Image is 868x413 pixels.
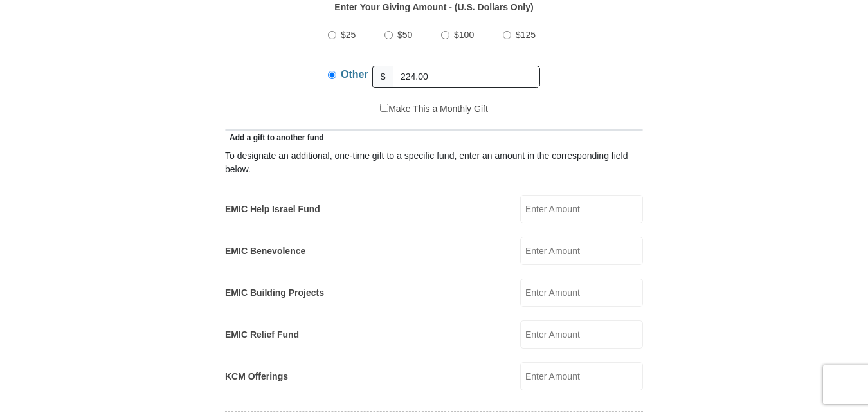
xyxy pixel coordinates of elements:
[334,2,533,12] strong: Enter Your Giving Amount - (U.S. Dollars Only)
[225,244,305,258] label: EMIC Benevolence
[520,279,643,307] input: Enter Amount
[225,286,324,300] label: EMIC Building Projects
[520,362,643,390] input: Enter Amount
[380,104,388,112] input: Make This a Monthly Gift
[225,370,288,383] label: KCM Offerings
[225,203,320,216] label: EMIC Help Israel Fund
[225,328,299,342] label: EMIC Relief Fund
[341,69,368,80] span: Other
[454,30,474,40] span: $100
[520,195,643,223] input: Enter Amount
[380,102,488,116] label: Make This a Monthly Gift
[372,66,394,88] span: $
[393,66,540,88] input: Other Amount
[520,237,643,265] input: Enter Amount
[520,320,643,349] input: Enter Amount
[341,30,356,40] span: $25
[397,30,412,40] span: $50
[225,133,324,142] span: Add a gift to another fund
[516,30,536,40] span: $125
[225,149,643,176] div: To designate an additional, one-time gift to a specific fund, enter an amount in the correspondin...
